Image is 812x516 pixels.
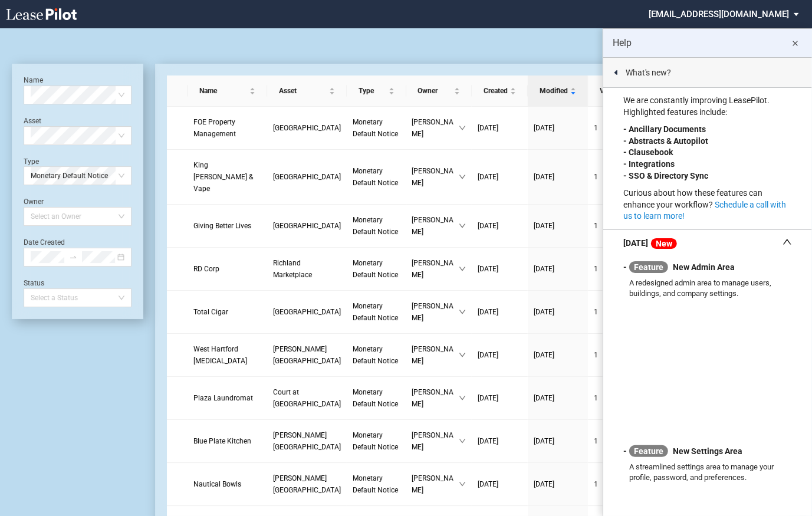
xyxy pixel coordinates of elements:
[273,345,341,365] span: Bishop's Corner
[478,480,498,488] span: [DATE]
[273,429,341,453] a: [PERSON_NAME][GEOGRAPHIC_DATA]
[412,165,459,189] span: [PERSON_NAME]
[534,478,582,490] a: [DATE]
[478,392,522,404] a: [DATE]
[534,124,554,132] span: [DATE]
[353,167,398,187] span: Monetary Default Notice
[193,161,253,193] span: King Tobacco & Vape
[353,388,398,408] span: Monetary Default Notice
[594,394,598,402] span: 1
[594,306,639,318] a: 1
[353,214,400,238] a: Monetary Default Notice
[193,437,251,445] span: Blue Plate Kitchen
[534,349,582,361] a: [DATE]
[353,300,400,324] a: Monetary Default Notice
[353,386,400,410] a: Monetary Default Notice
[478,222,498,230] span: [DATE]
[353,216,398,236] span: Monetary Default Notice
[588,75,645,107] th: Version
[478,171,522,183] a: [DATE]
[534,173,554,181] span: [DATE]
[478,265,498,273] span: [DATE]
[472,75,528,107] th: Created
[534,437,554,445] span: [DATE]
[594,349,639,361] a: 1
[534,480,554,488] span: [DATE]
[273,124,341,132] span: Crossroads South
[273,472,341,496] a: [PERSON_NAME][GEOGRAPHIC_DATA]
[534,265,554,273] span: [DATE]
[459,438,466,445] span: down
[193,263,261,275] a: RD Corp
[353,345,398,365] span: Monetary Default Notice
[69,253,77,261] span: swap-right
[412,300,459,324] span: [PERSON_NAME]
[193,118,236,138] span: FOE Property Management
[193,343,261,367] a: West Hartford [MEDICAL_DATA]
[353,343,400,367] a: Monetary Default Notice
[478,394,498,402] span: [DATE]
[267,75,347,107] th: Asset
[534,306,582,318] a: [DATE]
[459,265,466,272] span: down
[193,265,219,273] span: RD Corp
[273,306,341,318] a: [GEOGRAPHIC_DATA]
[24,157,39,166] label: Type
[478,263,522,275] a: [DATE]
[459,351,466,359] span: down
[594,220,639,232] a: 1
[534,351,554,359] span: [DATE]
[193,116,261,140] a: FOE Property Management
[478,308,498,316] span: [DATE]
[594,263,639,275] a: 1
[273,308,341,316] span: Westwood Shopping Center
[193,222,251,230] span: Giving Better Lives
[594,480,598,488] span: 1
[273,388,341,408] span: Court at Hamilton
[412,386,459,410] span: [PERSON_NAME]
[273,173,341,181] span: Southland Crossings Shopping Center
[594,171,639,183] a: 1
[528,75,588,107] th: Modified
[418,85,452,97] span: Owner
[24,117,41,125] label: Asset
[353,429,400,453] a: Monetary Default Notice
[193,392,261,404] a: Plaza Laundromat
[594,478,639,490] a: 1
[347,75,406,107] th: Type
[412,343,459,367] span: [PERSON_NAME]
[193,345,247,365] span: West Hartford Chiropractic
[484,85,508,97] span: Created
[193,394,253,402] span: Plaza Laundromat
[273,343,341,367] a: [PERSON_NAME][GEOGRAPHIC_DATA]
[478,435,522,447] a: [DATE]
[478,306,522,318] a: [DATE]
[600,85,625,97] span: Version
[273,220,341,232] a: [GEOGRAPHIC_DATA]
[353,472,400,496] a: Monetary Default Notice
[199,85,247,97] span: Name
[353,257,400,281] a: Monetary Default Notice
[273,259,312,279] span: Richland Marketplace
[359,85,386,97] span: Type
[478,122,522,134] a: [DATE]
[594,122,639,134] a: 1
[594,173,598,181] span: 1
[534,220,582,232] a: [DATE]
[193,480,241,488] span: Nautical Bowls
[594,435,639,447] a: 1
[353,259,398,279] span: Monetary Default Notice
[353,116,400,140] a: Monetary Default Notice
[459,124,466,132] span: down
[478,220,522,232] a: [DATE]
[273,122,341,134] a: [GEOGRAPHIC_DATA]
[459,173,466,180] span: down
[193,478,261,490] a: Nautical Bowls
[412,214,459,238] span: [PERSON_NAME]
[406,75,472,107] th: Owner
[594,222,598,230] span: 1
[353,474,398,494] span: Monetary Default Notice
[193,435,261,447] a: Blue Plate Kitchen
[478,437,498,445] span: [DATE]
[412,257,459,281] span: [PERSON_NAME]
